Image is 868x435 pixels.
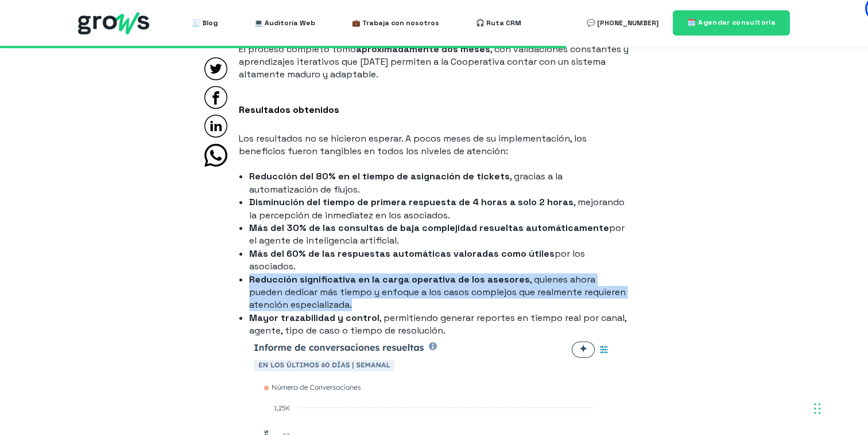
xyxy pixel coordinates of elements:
li: , mejorando la percepción de inmediatez en los asociados. [249,196,629,222]
li: , gracias a la automatización de flujos. [249,170,629,196]
a: 🧾 Blog [192,11,218,34]
strong: Más del 30% de las consultas de baja complejidad resueltas automáticamente [249,222,609,234]
strong: Disminución del tiempo de primera respuesta de 4 horas a solo 2 horas [249,196,573,208]
p: Los resultados no se hicieron esperar. A pocos meses de su implementación, los beneficios fueron ... [239,132,629,158]
li: , quienes ahora pueden dedicar más tiempo y enfoque a los casos complejos que realmente requieren... [249,273,629,312]
strong: Más del 60% de las respuestas automáticas valoradas como útiles [249,248,555,260]
strong: Mayor trazabilidad y control [249,312,379,324]
strong: Reducción del 80% en el tiempo de asignación de tickets [249,170,510,182]
a: 💻 Auditoría Web [254,11,315,34]
li: por el agente de inteligencia artificial. [249,222,629,248]
li: por los asociados. [249,248,629,273]
a: 💬 [PHONE_NUMBER] [587,11,658,34]
a: 🗓️ Agendar consultoría [673,10,790,35]
span: 🗓️ Agendar consultoría [687,18,776,27]
img: grows - hubspot [78,12,149,34]
div: Arrastrar [814,391,821,426]
strong: aproximadamente dos meses [356,43,490,55]
p: El proceso completo tomó , con validaciones constantes y aprendizajes iterativos que [DATE] permi... [239,43,629,81]
span: Resultados obtenidos [239,104,339,116]
div: Widget de chat [661,275,868,435]
a: 💼 Trabaja con nosotros [352,11,439,34]
iframe: Chat Widget [661,275,868,435]
a: 🎧 Ruta CRM [476,11,521,34]
strong: Reducción significativa en la carga operativa de los asesores [249,273,530,285]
